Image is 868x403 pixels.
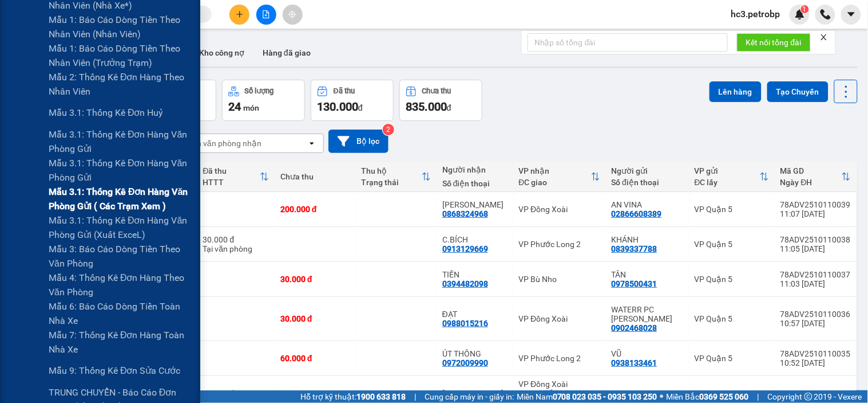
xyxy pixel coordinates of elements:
[518,354,600,363] div: VP Phước Long 2
[228,100,241,114] span: 24
[425,390,514,403] span: Cung cấp máy in - giấy in:
[311,80,394,121] button: Đã thu130.000đ
[362,178,422,187] div: Trạng thái
[612,200,683,209] div: AN VINA
[203,389,269,398] div: 70.000 đ
[517,390,657,403] span: Miền Nam
[356,162,437,192] th: Toggle SortBy
[307,139,316,148] svg: open
[518,275,600,284] div: VP Bù Nho
[358,103,363,112] span: đ
[203,166,260,175] div: Đã thu
[317,100,358,114] span: 130.000
[356,392,406,401] strong: 1900 633 818
[414,390,416,403] span: |
[780,200,851,209] div: 78ADV2510110039
[442,389,507,398] div: AKIRA SHUSHI
[518,314,600,323] div: VP Đồng Xoài
[49,13,192,41] span: Mẫu 1: Báo cáo dòng tiền theo nhân viên (nhân viên)
[49,127,192,156] span: Mẫu 3.1: Thống kê đơn hàng văn phòng gửi
[518,166,590,175] div: VP nhận
[795,9,805,19] img: icon-new-feature
[328,130,389,153] button: Bộ lọc
[612,178,683,187] div: Số điện thoại
[612,349,683,358] div: VŨ
[612,166,683,175] div: Người gửi
[695,178,760,187] div: ĐC lấy
[767,81,829,102] button: Tạo Chuyến
[256,5,276,25] button: file-add
[442,310,507,319] div: ĐẠT
[442,244,488,253] div: 0913129669
[746,36,802,49] span: Kết nối tổng đài
[422,87,451,95] div: Chưa thu
[518,379,600,389] div: VP Đồng Xoài
[288,10,296,18] span: aim
[695,354,769,363] div: VP Quận 5
[612,389,683,398] div: SIMBA
[528,33,728,52] input: Nhập số tổng đài
[442,200,507,209] div: TƯỜNG VÂN
[49,271,192,299] span: Mẫu 4: Thống kê đơn hàng theo văn phòng
[442,279,488,288] div: 0394482098
[695,205,769,214] div: VP Quận 5
[758,390,759,403] span: |
[442,209,488,218] div: 0868324968
[780,270,851,279] div: 78ADV2510110037
[190,39,253,66] button: Kho công nợ
[49,185,192,213] span: Mẫu 3.1: Thống kê đơn hàng văn phòng gửi ( các trạm xem )
[689,162,775,192] th: Toggle SortBy
[245,87,274,95] div: Số lượng
[695,314,769,323] div: VP Quận 5
[203,235,269,244] div: 30.000 đ
[667,390,749,403] span: Miền Bắc
[383,124,394,135] sup: 2
[406,100,447,114] span: 835.000
[612,323,657,332] div: 0902468028
[695,275,769,284] div: VP Quận 5
[841,5,861,25] button: caret-down
[49,242,192,271] span: Mẫu 3: Báo cáo dòng tiền theo văn phòng
[612,279,657,288] div: 0978500431
[280,275,350,284] div: 30.000 đ
[399,80,482,121] button: Chưa thu835.000đ
[660,394,664,399] span: ⚪️
[280,314,350,323] div: 30.000 đ
[804,393,812,401] span: copyright
[49,105,164,120] span: Mẫu 3.1: Thống kê đơn huỷ
[612,209,662,218] div: 02866608389
[262,10,270,18] span: file-add
[710,81,762,102] button: Lên hàng
[780,279,851,288] div: 11:03 [DATE]
[722,7,790,21] span: hc3.petrobp
[442,358,488,367] div: 0972009990
[197,162,275,192] th: Toggle SortBy
[442,270,507,279] div: TIẾN
[447,103,451,112] span: đ
[612,235,683,244] div: KHÁNH
[780,178,842,187] div: Ngày ĐH
[846,9,857,19] span: caret-down
[49,156,192,185] span: Mẫu 3.1: Thống kê đơn hàng văn phòng gửi
[283,5,303,25] button: aim
[780,389,851,398] div: 78ADV2510110031
[821,9,831,19] img: phone-icon
[442,179,507,188] div: Số điện thoại
[253,39,320,66] button: Hàng đã giao
[801,5,809,13] sup: 1
[737,33,811,52] button: Kết nối tổng đài
[49,328,192,357] span: Mẫu 7: Thống kê đơn hàng toàn nhà xe
[280,354,350,363] div: 60.000 đ
[518,205,600,214] div: VP Đồng Xoài
[775,162,857,192] th: Toggle SortBy
[780,209,851,218] div: 11:07 [DATE]
[518,178,590,187] div: ĐC giao
[442,349,507,358] div: ÚT THÔNG
[229,5,249,25] button: plus
[442,165,507,174] div: Người nhận
[700,392,749,401] strong: 0369 525 060
[553,392,657,401] strong: 0708 023 035 - 0935 103 250
[518,240,600,249] div: VP Phước Long 2
[49,70,192,99] span: Mẫu 2: Thống kê đơn hàng theo nhân viên
[243,103,259,112] span: món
